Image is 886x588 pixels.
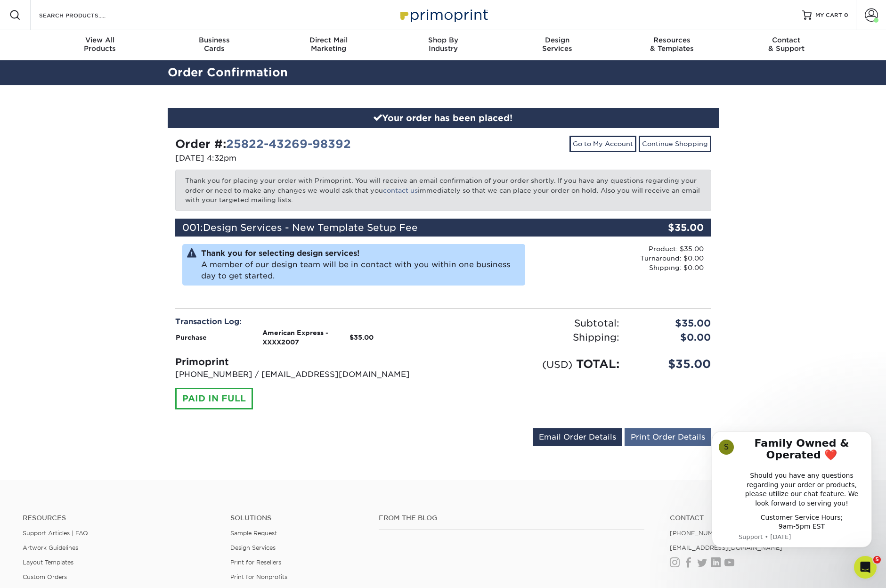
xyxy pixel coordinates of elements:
[815,11,842,19] span: MY CART
[386,36,500,44] span: Shop By
[157,30,271,60] a: BusinessCards
[230,573,287,580] a: Print for Nonprofits
[271,30,386,60] a: Direct MailMarketing
[383,187,418,194] a: contact us
[500,30,615,60] a: DesignServices
[226,137,351,151] a: 25822-43269-98392
[698,417,886,563] iframe: Intercom notifications message
[230,544,276,551] a: Design Services
[201,249,359,258] strong: Thank you for selecting design services!
[175,369,436,380] p: [PHONE_NUMBER] / [EMAIL_ADDRESS][DOMAIN_NAME]
[625,428,711,446] a: Print Order Details
[157,36,271,44] span: Business
[175,170,711,211] p: Thank you for placing your order with Primoprint. You will receive an email confirmation of your ...
[729,36,844,44] span: Contact
[379,514,644,522] h4: From the Blog
[175,388,253,409] div: PAID IN FULL
[873,556,881,563] span: 5
[500,36,615,53] div: Services
[670,514,863,522] a: Contact
[532,244,704,273] div: Product: $35.00 Turnaround: $0.00 Shipping: $0.00
[262,329,328,346] strong: American Express - XXXX2007
[569,136,636,152] a: Go to My Account
[271,36,386,44] span: Direct Mail
[23,544,78,551] a: Artwork Guidelines
[203,222,418,233] span: Design Services - New Template Setup Fee
[175,137,351,151] strong: Order #:
[615,30,729,60] a: Resources& Templates
[615,36,729,53] div: & Templates
[230,530,277,537] a: Sample Request
[533,428,622,446] a: Email Order Details
[23,530,88,537] a: Support Articles | FAQ
[271,36,386,53] div: Marketing
[443,330,626,344] div: Shipping:
[576,357,619,371] span: TOTAL:
[230,514,365,522] h4: Solutions
[670,530,728,537] a: [PHONE_NUMBER]
[844,12,848,18] span: 0
[38,9,130,21] input: SEARCH PRODUCTS.....
[161,64,726,82] h2: Order Confirmation
[396,5,490,25] img: Primoprint
[854,556,877,579] iframe: Intercom live chat
[176,334,207,341] strong: Purchase
[626,330,718,344] div: $0.00
[2,559,80,585] iframe: Google Customer Reviews
[168,108,719,129] div: Your order has been placed!
[500,36,615,44] span: Design
[386,36,500,53] div: Industry
[201,248,523,282] p: A member of our design team will be in contact with you within one business day to get started.
[729,30,844,60] a: Contact& Support
[542,359,572,370] small: (USD)
[615,36,729,44] span: Resources
[23,514,216,522] h4: Resources
[43,36,157,53] div: Products
[443,316,626,330] div: Subtotal:
[157,36,271,53] div: Cards
[639,136,711,152] a: Continue Shopping
[230,559,281,566] a: Print for Resellers
[175,355,436,369] div: Primoprint
[175,153,436,164] p: [DATE] 4:32pm
[670,544,782,551] a: [EMAIL_ADDRESS][DOMAIN_NAME]
[23,559,73,566] a: Layout Templates
[175,316,436,327] div: Transaction Log:
[175,219,622,237] div: 001:
[626,356,718,373] div: $35.00
[626,316,718,330] div: $35.00
[43,30,157,60] a: View AllProducts
[350,334,374,341] strong: $35.00
[729,36,844,53] div: & Support
[622,219,711,237] div: $35.00
[43,36,157,44] span: View All
[386,30,500,60] a: Shop ByIndustry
